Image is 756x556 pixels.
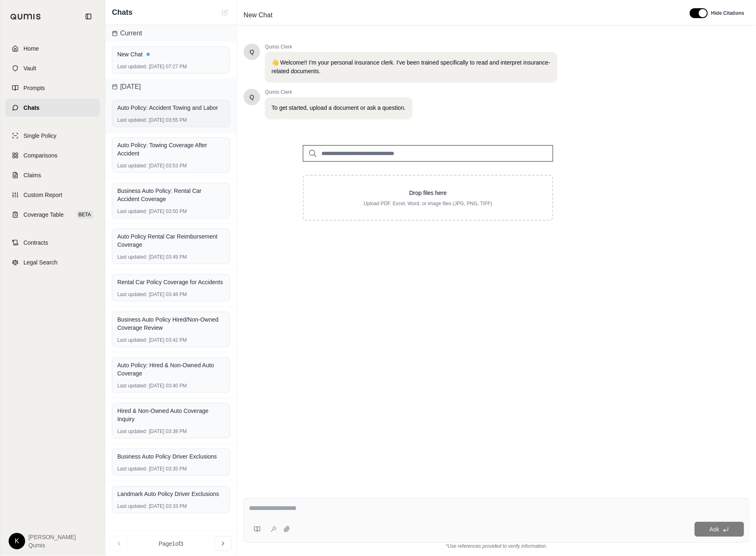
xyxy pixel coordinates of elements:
span: Home [23,44,39,53]
span: Ask [709,526,719,533]
span: Last updated: [117,63,147,70]
a: Custom Report [5,186,100,204]
span: Hello [250,93,254,101]
span: Single Policy [23,132,56,140]
div: Business Auto Policy: Rental Car Accident Coverage [117,187,225,203]
span: Hide Citations [711,10,744,16]
span: Qumis Clerk [265,44,557,50]
div: [DATE] 03:55 PM [117,117,225,123]
div: Current [105,25,237,42]
span: Last updated: [117,117,147,123]
div: [DATE] 03:50 PM [117,208,225,215]
a: Claims [5,166,100,184]
a: Legal Search [5,253,100,271]
div: *Use references provided to verify information. [244,543,749,549]
span: Last updated: [117,208,147,215]
div: [DATE] 03:48 PM [117,291,225,298]
span: Last updated: [117,382,147,389]
a: Home [5,39,100,58]
p: 👋 Welcome!! I'm your personal insurance clerk. I've been trained specifically to read and interpr... [272,58,551,76]
span: Qumis [28,541,76,549]
div: Auto Policy: Towing Coverage After Accident [117,141,225,158]
span: Chats [112,7,133,18]
span: Chats [23,104,40,112]
a: Coverage TableBETA [5,206,100,224]
p: Upload PDF, Excel, Word, or image files (JPG, PNG, TIFF) [317,200,539,207]
span: [PERSON_NAME] [28,533,76,541]
span: Qumis Clerk [265,89,412,95]
span: Vault [23,64,36,72]
div: [DATE] 03:40 PM [117,382,225,389]
span: New Chat [240,9,276,22]
a: Prompts [5,79,100,97]
div: [DATE] 03:49 PM [117,254,225,260]
span: Last updated: [117,254,147,260]
span: Last updated: [117,337,147,343]
div: [DATE] 07:27 PM [117,63,225,70]
span: Prompts [23,84,45,92]
a: Chats [5,99,100,117]
a: Vault [5,59,100,77]
div: [DATE] [105,79,237,95]
div: K [9,533,25,549]
div: Rental Car Policy Coverage for Accidents [117,278,225,286]
span: Claims [23,171,41,179]
div: Business Auto Policy Driver Exclusions [117,452,225,461]
span: Last updated: [117,503,147,510]
div: [DATE] 03:38 PM [117,428,225,435]
span: Contracts [23,239,48,247]
button: Collapse sidebar [82,10,95,23]
div: Landmark Auto Policy Driver Exclusions [117,490,225,498]
button: New Chat [220,7,230,17]
div: Hired & Non-Owned Auto Coverage Inquiry [117,407,225,423]
div: Business Auto Policy Hired/Non-Owned Coverage Review [117,315,225,332]
span: Last updated: [117,162,147,169]
span: Page 1 of 3 [159,540,184,548]
span: Last updated: [117,428,147,435]
a: Single Policy [5,127,100,145]
p: Drop files here [317,189,539,197]
div: [DATE] 03:42 PM [117,337,225,343]
span: Last updated: [117,466,147,472]
button: Ask [695,522,744,537]
span: Comparisons [23,151,57,160]
span: Custom Report [23,191,62,199]
div: Auto Policy: Accident Towing and Labor [117,104,225,112]
a: Comparisons [5,146,100,164]
div: Auto Policy: Hired & Non-Owned Auto Coverage [117,361,225,378]
span: Last updated: [117,291,147,298]
span: Coverage Table [23,211,64,219]
p: To get started, upload a document or ask a question. [272,104,406,112]
div: [DATE] 03:33 PM [117,503,225,510]
div: Auto Policy Rental Car Reimbursement Coverage [117,232,225,249]
div: [DATE] 03:53 PM [117,162,225,169]
a: Contracts [5,234,100,252]
span: Legal Search [23,258,58,266]
span: BETA [76,211,93,219]
span: Hello [250,48,254,56]
div: [DATE] 03:35 PM [117,466,225,472]
img: Qumis Logo [10,14,41,20]
div: New Chat [117,50,225,58]
div: Edit Title [240,9,680,22]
